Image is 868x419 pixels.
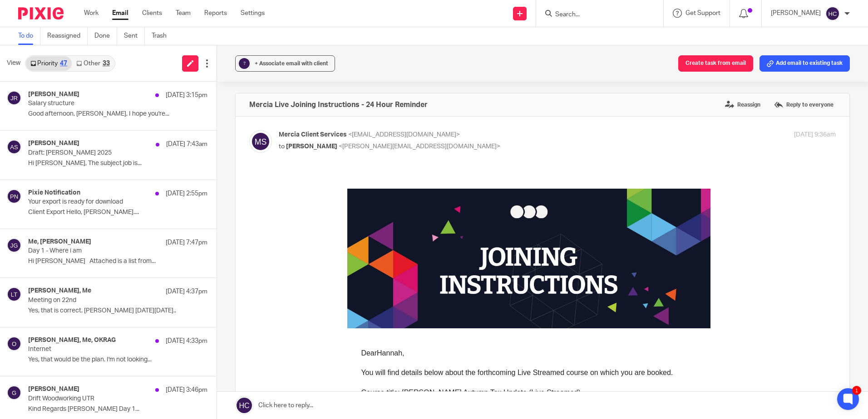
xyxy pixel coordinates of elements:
button: Add email to existing task [759,55,850,72]
img: svg%3E [7,336,21,351]
strong: Accessing the course [82,263,157,271]
p: Hi [PERSON_NAME], The subject job is... [28,160,207,167]
p: [DATE] 7:47pm [166,238,207,247]
h4: [PERSON_NAME] [28,140,79,147]
span: <[EMAIL_ADDRESS][DOMAIN_NAME]> [348,132,460,138]
span: <[PERSON_NAME][EMAIL_ADDRESS][DOMAIN_NAME]> [339,143,500,150]
p: [PERSON_NAME] [771,9,821,18]
h4: Pixie Notification [28,189,80,197]
a: Priority47 [26,56,72,71]
p: Salary structure [28,100,172,107]
div: 47 [60,60,67,67]
span: View [7,58,20,68]
h4: [PERSON_NAME], Me, OKRAG [28,336,116,344]
p: Good afternoon, [PERSON_NAME], I hope you're... [28,110,207,118]
p: [DATE] 4:33pm [166,336,207,346]
button: ? + Associate email with client [235,55,335,72]
a: Done [94,27,117,45]
p: [DATE] 2:55pm [166,189,207,198]
div: ? [239,58,250,69]
p: [DATE] 3:46pm [166,385,207,395]
p: Yes, that would be the plan. I'm not looking... [28,356,207,364]
span: Following the course, please provide us with your feedback using the link below. [82,390,340,397]
span: Feedback form link:[URL][DOMAIN_NAME] [82,409,222,417]
p: [DATE] 4:37pm [166,287,207,296]
img: svg%3E [825,6,840,21]
strong: Course Feedback [82,370,143,377]
span: Get Support [686,10,720,16]
p: Day 1 - Where i am [28,247,172,255]
a: Work [84,9,99,18]
span: Speaker:[PERSON_NAME] [82,244,171,251]
span: DearHannah, [82,178,125,186]
p: Client Export Hello, [PERSON_NAME].... [28,209,207,216]
a: To do [18,27,40,45]
h4: Mercia Live Joining Instructions - 24 Hour Reminder [249,100,428,109]
span: [URL][DOMAIN_NAME][SECURITY_DATA] [82,311,303,319]
span: to [279,143,285,150]
a: Other33 [72,56,114,71]
strong: Virtual Classroom Link: [82,311,163,319]
h4: [PERSON_NAME] [28,385,79,393]
div: 33 [103,60,110,67]
span: The course will be delivered via Zoom. To join the course via Zoom please click the link below. W... [82,283,384,299]
a: Settings [241,9,265,18]
img: svg%3E [249,130,272,153]
div: 1 [852,386,861,395]
a: Sent [124,27,145,45]
p: [DATE] 7:43am [166,140,207,149]
p: Kind Regards [PERSON_NAME] Day 1... [28,405,207,413]
p: Drift Woodworking UTR [28,395,172,403]
p: Yes, that is correct. [PERSON_NAME] [DATE][DATE].. [28,307,207,315]
img: svg%3E [7,287,21,302]
a: Email [112,9,128,18]
span: Course title: [PERSON_NAME] Autumn Tax Update (Live Streamed) Date:[DATE] Time:09:30 -12:45 [82,218,301,243]
p: Draft: [PERSON_NAME] 2025 [28,149,172,157]
span: You will find details below about the forthcoming Live Streamed course on which you are booked. [82,198,394,205]
img: svg%3E [7,189,21,204]
label: Reassign [723,98,763,112]
button: Create task from email [678,55,753,72]
a: Clients [142,9,162,18]
p: [DATE] 3:15pm [166,91,207,100]
label: Reply to everyone [772,98,836,112]
img: svg%3E [7,91,21,105]
span: [PERSON_NAME] [286,143,337,150]
span: To download your course notes, please log into . [82,350,294,358]
img: svg%3E [7,385,21,400]
h4: [PERSON_NAME], Me [28,287,91,295]
span: Mercia Client Services [279,132,347,138]
input: Search [554,11,636,19]
p: Internet [28,346,172,353]
h4: [PERSON_NAME] [28,91,79,98]
a: Trash [152,27,173,45]
img: svg%3E [7,238,21,253]
a: The Learning Hub [234,350,292,358]
a: Team [176,9,191,18]
img: svg%3E [7,140,21,154]
span: After clicking on the above link, you will need to follow the on-screen instructions. [82,331,342,338]
span: + Associate email with client [255,61,328,66]
p: Meeting on 22nd [28,297,172,304]
img: Pixie [18,7,64,19]
h4: Me, [PERSON_NAME] [28,238,91,246]
p: [DATE] 9:36am [794,130,836,140]
a: Reports [204,9,227,18]
p: Hi [PERSON_NAME] Attached is a list from... [28,258,207,265]
a: Reassigned [47,27,88,45]
p: Your export is ready for download [28,198,172,206]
